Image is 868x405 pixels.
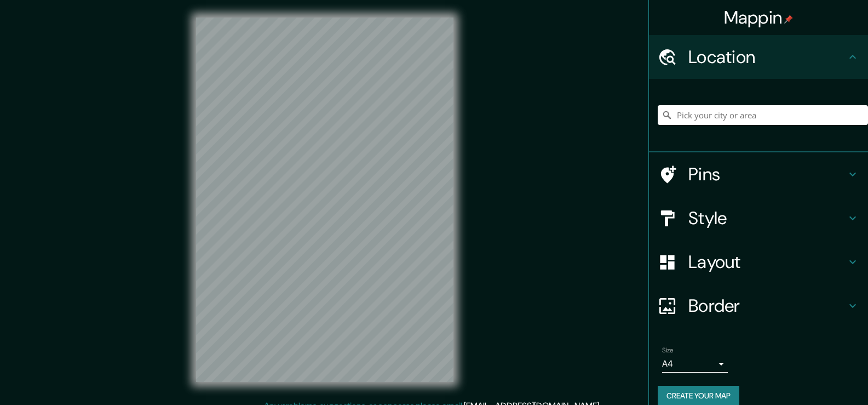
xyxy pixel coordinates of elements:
div: Pins [649,152,868,196]
h4: Mappin [724,7,794,28]
div: A4 [662,355,728,373]
img: pin-icon.png [784,15,793,24]
h4: Pins [688,163,846,185]
div: Layout [649,240,868,284]
h4: Location [688,46,846,68]
h4: Border [688,295,846,317]
canvas: Map [196,18,453,382]
label: Size [662,346,674,355]
div: Location [649,35,868,79]
input: Pick your city or area [658,105,868,125]
h4: Style [688,207,846,229]
h4: Layout [688,251,846,273]
div: Style [649,196,868,240]
div: Border [649,284,868,328]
